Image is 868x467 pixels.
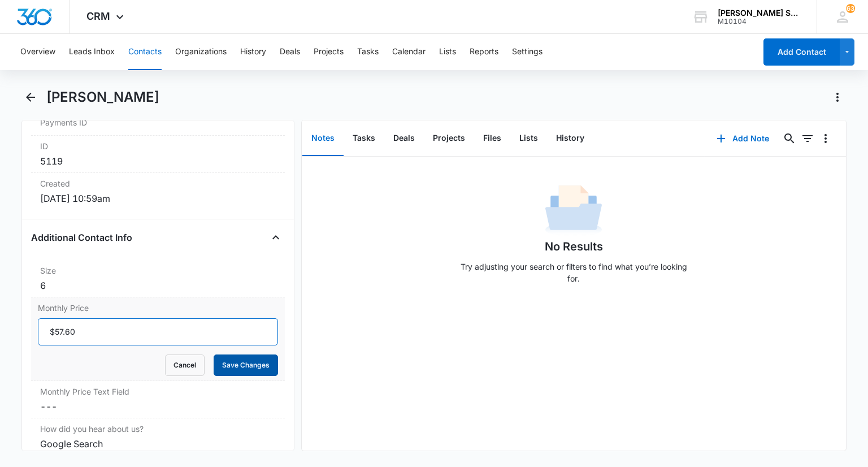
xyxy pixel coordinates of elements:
button: Calendar [392,34,426,70]
dd: [DATE] 10:59am [40,192,275,205]
dt: ID [40,140,275,152]
h1: [PERSON_NAME] [46,89,159,106]
button: Settings [512,34,542,70]
button: History [240,34,266,70]
label: Size [40,265,275,276]
button: Lists [439,34,456,70]
button: Notes [302,121,344,156]
button: Projects [424,121,474,156]
button: Actions [828,88,847,106]
div: Monthly Price Text Field--- [31,381,284,418]
span: 63 [846,4,855,13]
p: Try adjusting your search or filters to find what you’re looking for. [455,261,692,284]
button: Deals [384,121,424,156]
div: Payments ID [31,110,284,136]
div: account name [718,8,800,18]
h4: Additional Contact Info [31,231,132,244]
label: How did you hear about us? [40,423,275,435]
button: Reports [470,34,498,70]
div: Size6 [31,260,284,297]
button: Search... [780,129,798,148]
input: Monthly Price [38,318,277,345]
button: Tasks [357,34,379,70]
dt: Created [40,178,275,189]
button: Leads Inbox [69,34,115,70]
button: Contacts [128,34,162,70]
div: Created[DATE] 10:59am [31,173,284,210]
div: notifications count [846,4,855,13]
button: Deals [280,34,300,70]
img: No Data [545,181,602,238]
button: Add Contact [763,38,840,66]
span: CRM [86,10,110,22]
dd: --- [40,400,275,413]
button: Cancel [165,354,205,376]
button: Add Note [705,125,780,152]
button: Save Changes [214,354,278,376]
div: 6 [40,279,275,292]
button: History [547,121,593,156]
button: Lists [510,121,547,156]
button: Files [474,121,510,156]
div: How did you hear about us?Google Search [31,418,284,456]
h1: No Results [545,238,603,255]
div: ID5119 [31,136,284,173]
dd: 5119 [40,154,275,168]
label: Monthly Price [38,302,277,314]
button: Overflow Menu [817,129,835,148]
label: Monthly Price Text Field [40,386,275,397]
div: account id [718,18,800,25]
button: Close [267,228,285,247]
button: Organizations [175,34,227,70]
button: Projects [314,34,344,70]
button: Overview [20,34,55,70]
button: Filters [798,129,817,148]
dt: Payments ID [40,116,99,128]
button: Back [21,88,39,106]
div: Google Search [40,437,275,451]
button: Tasks [344,121,384,156]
